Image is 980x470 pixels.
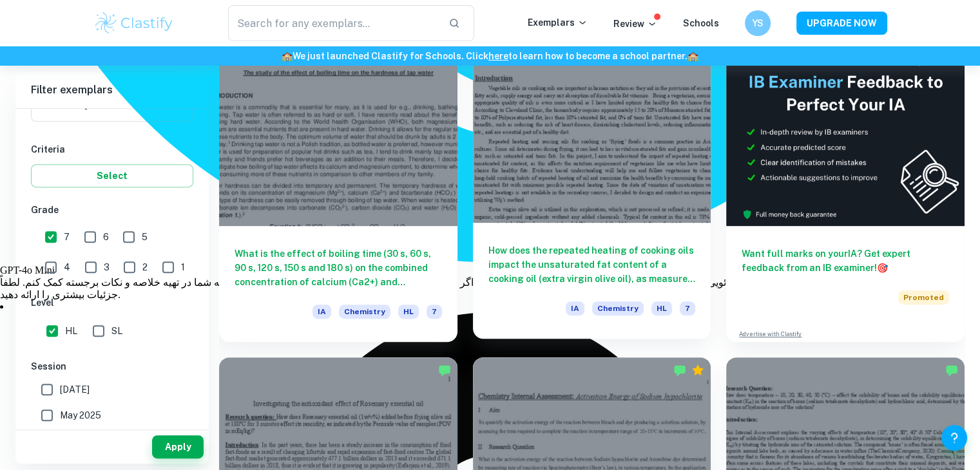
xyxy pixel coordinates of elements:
span: 1 [181,260,185,274]
span: 7 [427,305,442,319]
span: 5 [142,230,148,244]
button: Select [31,164,193,187]
h6: What is the effect of boiling time (30 s, 60 s, 90 s, 120 s, 150 s and 180 s) on the combined con... [235,247,442,289]
button: Apply [152,435,204,458]
button: UPGRADE NOW [796,12,887,35]
span: IA [566,301,584,315]
h6: Want full marks on your IA ? Get expert feedback from an IB examiner! [742,247,949,275]
span: 7 [680,301,695,315]
a: Advertise with Clastify [739,330,802,339]
a: Schools [683,18,719,28]
h6: How does the repeated heating of cooking oils impact the unsaturated fat content of a cooking oil... [488,243,696,286]
div: Premium [438,54,451,67]
div: Premium [691,364,704,377]
span: 🏫 [687,51,698,61]
img: Marked [945,364,958,377]
img: Marked [438,364,451,377]
a: here [488,51,508,61]
span: HL [398,305,419,319]
span: 7 [64,230,70,244]
span: [DATE] [60,382,90,397]
button: YS [745,10,771,36]
span: Chemistry [339,305,390,319]
p: Exemplars [528,15,588,30]
span: HL [65,324,77,338]
span: IA [312,305,331,319]
h6: Session [31,359,193,373]
a: How does the repeated heating of cooking oils impact the unsaturated fat content of a cooking oil... [473,48,711,342]
span: SL [111,324,122,338]
img: Thumbnail [726,48,965,226]
h6: YS [750,16,765,30]
input: Search for any exemplars... [228,5,439,41]
span: 4 [64,260,70,274]
span: Chemistry [592,301,644,315]
a: Want full marks on yourIA? Get expert feedback from an IB examiner!PromotedAdvertise with Clastify [726,48,965,342]
a: What is the effect of boiling time (30 s, 60 s, 90 s, 120 s, 150 s and 180 s) on the combined con... [219,48,457,342]
img: Clastify logo [93,10,175,36]
h6: Filter exemplars [15,72,209,108]
h6: Criteria [31,142,193,156]
h6: Level [31,296,193,310]
span: Promoted [898,290,949,305]
span: 2 [142,260,148,274]
span: 3 [104,260,110,274]
p: Review [613,17,657,31]
span: HL [651,301,672,315]
h6: Grade [31,203,193,217]
span: 🏫 [282,51,293,61]
button: Help and Feedback [941,425,967,451]
img: Marked [673,364,686,377]
h6: We just launched Clastify for Schools. Click to learn how to become a school partner. [3,49,977,63]
span: 🎯 [877,263,888,273]
span: May 2025 [60,408,101,422]
span: 6 [103,230,109,244]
